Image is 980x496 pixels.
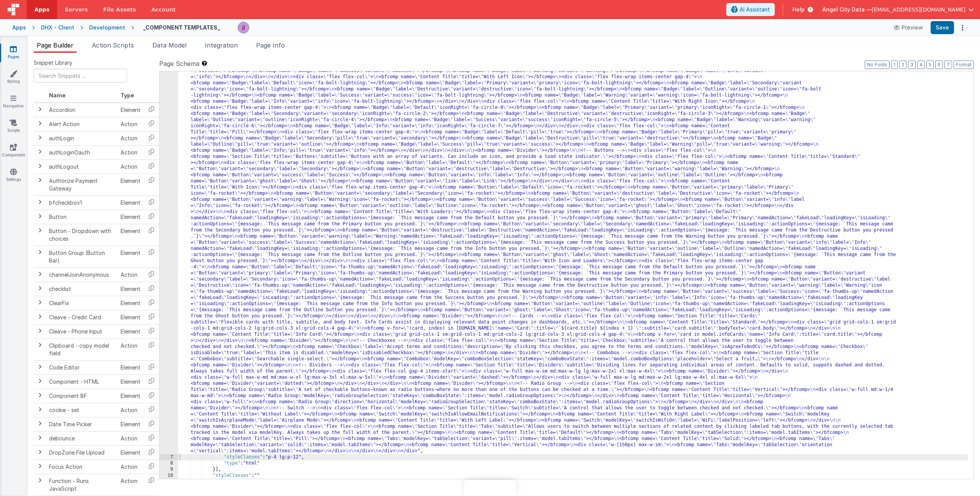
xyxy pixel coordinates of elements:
button: Angel City Data — [EMAIL_ADDRESS][DOMAIN_NAME] [822,6,974,13]
td: Button - Dropdown with choices [46,224,118,246]
button: Save [931,21,954,34]
td: Action [118,131,144,145]
td: debounce [46,431,118,445]
td: Date Time Picker [46,417,118,431]
td: Cleave - Credit Card [46,310,118,324]
td: Button [46,210,118,224]
td: authLogin [46,131,118,145]
td: Element [118,296,144,310]
td: Action [118,117,144,131]
td: Element [118,324,144,338]
td: Element [118,174,144,195]
button: 5 [926,61,934,69]
div: 7 [160,454,178,460]
span: AI Assistant [740,6,770,13]
td: Element [118,360,144,374]
td: Element [118,310,144,324]
button: No Folds [865,61,890,69]
td: Accordion [46,103,118,117]
span: Help [792,6,805,13]
td: Code Editor [46,360,118,374]
button: Format [954,61,974,69]
td: Element [118,417,144,431]
td: ClearFix [46,296,118,310]
td: Action [118,403,144,417]
div: 8 [160,460,178,466]
button: 4 [917,61,925,69]
td: Action [118,460,144,474]
td: Element [118,246,144,268]
td: Element [118,210,144,224]
td: Element [118,103,144,117]
td: Button Group (Button Bar) [46,246,118,268]
span: Page Info [256,41,285,49]
td: Element [118,224,144,246]
span: Servers [65,6,88,13]
span: Page Builder [37,41,73,49]
div: 10 [160,473,178,479]
span: Apps [34,6,49,13]
span: Type [121,92,134,99]
span: Data Model [152,41,186,49]
td: checklist [46,282,118,296]
h4: _COMPONENT TEMPLATES_ [143,25,220,30]
iframe: Marker.io feedback button [464,480,516,496]
img: a41cce6c0a0b39deac5cad64cb9bd16a [238,22,249,33]
button: Preview [889,21,928,34]
td: DropZone File Upload [46,445,118,460]
button: Options [957,22,968,33]
td: Alert Action [46,117,118,131]
span: Action Scripts [92,41,134,49]
td: Component BF [46,389,118,403]
input: Search Snippets ... [34,69,127,83]
td: Function - Runs JavaScript [46,474,118,496]
td: Cleave - Phone Input [46,324,118,338]
td: Element [118,389,144,403]
td: Authorize Payment Gateway [46,174,118,195]
td: Action [118,431,144,445]
td: Action [118,145,144,159]
td: Focus Action [46,460,118,474]
td: authLogout [46,159,118,174]
td: Component - HTML [46,374,118,389]
button: 1 [891,61,898,69]
td: Element [118,445,144,460]
div: Apps [12,24,26,31]
td: Element [118,195,144,210]
div: Development [89,24,125,31]
div: DHX - Client [41,24,74,31]
td: Clipboard - copy model field [46,338,118,360]
td: authLoginOauth [46,145,118,159]
span: File Assets [103,6,136,13]
td: cookie - set [46,403,118,417]
td: Element [118,282,144,296]
td: Element [118,374,144,389]
span: Page Schema [159,59,199,68]
span: [EMAIL_ADDRESS][DOMAIN_NAME] [872,6,965,13]
td: Action [118,474,144,496]
button: 2 [899,61,906,69]
button: 6 [935,61,943,69]
span: Snippet Library [34,59,72,67]
span: Integration [205,41,238,49]
div: 9 [160,466,178,473]
span: Angel City Data — [822,6,872,13]
button: 3 [908,61,916,69]
button: AI Assistant [726,3,775,16]
td: bfcheckbox1 [46,195,118,210]
td: channelJoinAnonymous [46,268,118,282]
span: Name [49,92,65,99]
td: Action [118,338,144,360]
td: Action [118,268,144,282]
button: 7 [944,61,952,69]
td: Action [118,159,144,174]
